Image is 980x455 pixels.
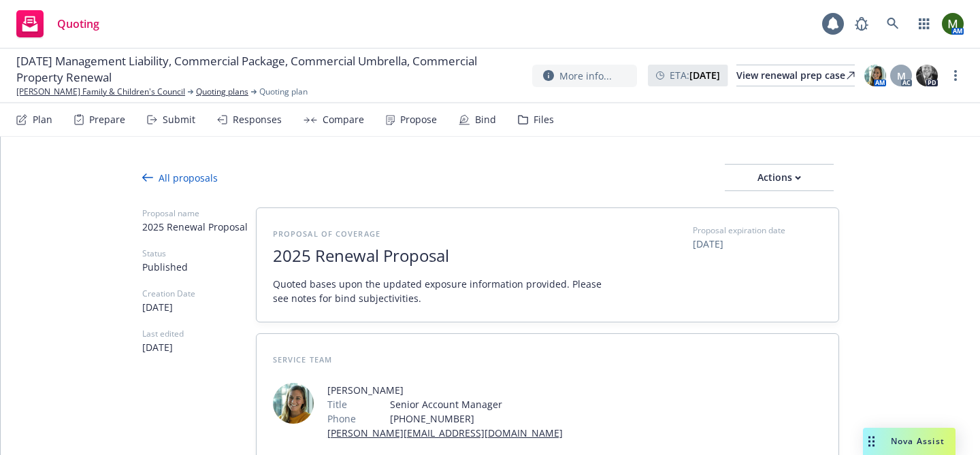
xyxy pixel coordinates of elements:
span: [PERSON_NAME] [327,383,563,397]
a: [PERSON_NAME] Family & Children's Council [16,86,185,98]
div: Propose [400,114,437,125]
a: Report a Bug [848,10,875,37]
strong: [DATE] [689,69,720,82]
div: Prepare [89,114,125,125]
div: Plan [33,114,52,125]
span: Quoting plan [259,86,308,98]
span: ETA : [670,68,720,82]
a: View renewal prep case [736,65,855,86]
span: Senior Account Manager [390,397,563,411]
span: [DATE] Management Liability, Commercial Package, Commercial Umbrella, Commercial Property Renewal [16,53,521,86]
button: Nova Assist [863,428,955,455]
img: photo [916,65,938,86]
div: View renewal prep case [736,65,855,86]
span: Quoted bases upon the updated exposure information provided. Please see notes for bind subjectivi... [273,277,606,305]
span: Quoting [57,18,99,29]
span: [DATE] [142,340,256,354]
span: Title [327,397,347,411]
span: 2025 Renewal Proposal [273,246,606,266]
span: 2025 Renewal Proposal [142,220,256,234]
div: Compare [323,114,364,125]
div: Submit [163,114,195,125]
a: Search [879,10,906,37]
div: All proposals [142,171,218,185]
span: More info... [559,69,612,83]
a: Switch app [911,10,938,37]
div: Files [534,114,554,125]
span: [PHONE_NUMBER] [390,411,563,426]
span: Proposal name [142,207,256,220]
div: Drag to move [863,428,880,455]
span: Proposal expiration date [693,224,785,237]
span: Creation Date [142,288,256,300]
span: Service Team [273,354,332,365]
span: [DATE] [693,237,822,251]
img: photo [942,13,964,35]
a: Quoting [11,5,105,43]
span: Published [142,260,256,274]
div: Responses [233,114,282,125]
div: Actions [725,165,834,190]
img: employee photo [273,383,314,424]
span: Nova Assist [891,435,945,447]
button: Actions [725,164,834,191]
a: more [947,67,964,84]
a: Quoting plans [196,86,248,98]
span: Status [142,248,256,260]
a: [PERSON_NAME][EMAIL_ADDRESS][DOMAIN_NAME] [327,426,563,439]
span: Proposal of coverage [273,229,380,239]
div: Bind [475,114,496,125]
span: M [897,69,906,83]
button: More info... [532,65,637,87]
span: Phone [327,411,356,426]
span: [DATE] [142,300,256,314]
img: photo [864,65,886,86]
span: Last edited [142,328,256,340]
